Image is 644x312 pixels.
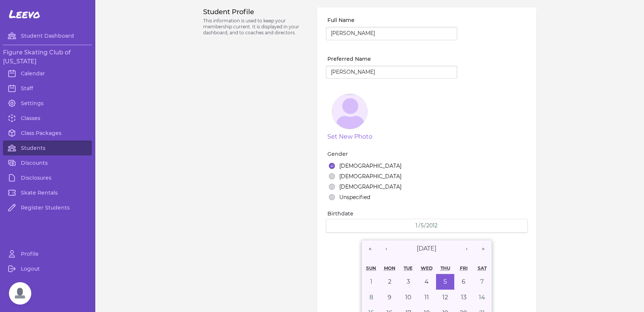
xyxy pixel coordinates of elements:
[326,66,457,79] input: Richard
[454,290,473,305] button: January 13, 2012
[436,290,455,305] button: January 12, 2012
[3,96,92,111] a: Settings
[362,290,381,305] button: January 8, 2012
[388,294,391,301] abbr: January 9, 2012
[480,278,484,285] abbr: January 7, 2012
[384,265,395,271] abbr: Monday
[327,132,372,141] button: Set New Photo
[3,141,92,155] a: Students
[404,265,413,271] abbr: Tuesday
[378,240,395,257] button: ‹
[461,294,467,301] abbr: January 13, 2012
[426,222,438,229] input: YYYY
[473,290,491,305] button: January 14, 2012
[369,294,373,301] abbr: January 8, 2012
[3,200,92,215] a: Register Students
[362,240,378,257] button: «
[420,222,424,229] input: DD
[424,294,429,301] abbr: January 11, 2012
[405,294,411,301] abbr: January 10, 2012
[9,7,40,21] span: Leevo
[3,155,92,170] a: Discounts
[339,162,401,170] label: [DEMOGRAPHIC_DATA]
[362,274,381,290] button: January 1, 2012
[327,210,527,217] label: Birthdate
[462,278,465,285] abbr: January 6, 2012
[399,274,417,290] button: January 3, 2012
[436,274,455,290] button: January 5, 2012
[479,294,485,301] abbr: January 14, 2012
[327,16,457,24] label: Full Name
[424,222,426,229] span: /
[3,66,92,81] a: Calendar
[9,282,31,305] a: Open chat
[381,290,399,305] button: January 9, 2012
[366,265,376,271] abbr: Sunday
[460,265,468,271] abbr: Friday
[478,265,487,271] abbr: Saturday
[3,111,92,126] a: Classes
[3,185,92,200] a: Skate Rentals
[327,55,457,63] label: Preferred Name
[419,222,420,229] span: /
[459,240,475,257] button: ›
[440,265,450,271] abbr: Thursday
[339,183,401,190] label: [DEMOGRAPHIC_DATA]
[442,294,448,301] abbr: January 12, 2012
[475,240,491,257] button: »
[203,7,308,16] h3: Student Profile
[3,246,92,261] a: Profile
[203,18,308,36] p: This information is used to keep your membership current. It is displayed in your dashboard, and ...
[3,28,92,43] a: Student Dashboard
[339,173,401,180] label: [DEMOGRAPHIC_DATA]
[415,222,419,229] input: MM
[417,290,436,305] button: January 11, 2012
[388,278,391,285] abbr: January 2, 2012
[395,240,459,257] button: [DATE]
[443,278,447,285] abbr: January 5, 2012
[399,290,417,305] button: January 10, 2012
[339,193,370,201] label: Unspecified
[327,150,527,158] label: Gender
[3,261,92,276] a: Logout
[3,48,92,66] h3: Figure Skating Club of [US_STATE]
[370,278,372,285] abbr: January 1, 2012
[424,278,429,285] abbr: January 4, 2012
[417,274,436,290] button: January 4, 2012
[3,126,92,141] a: Class Packages
[454,274,473,290] button: January 6, 2012
[407,278,410,285] abbr: January 3, 2012
[326,27,457,40] input: Richard Button
[3,81,92,96] a: Staff
[381,274,399,290] button: January 2, 2012
[473,274,491,290] button: January 7, 2012
[3,170,92,185] a: Disclosures
[421,265,433,271] abbr: Wednesday
[417,245,436,252] span: [DATE]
